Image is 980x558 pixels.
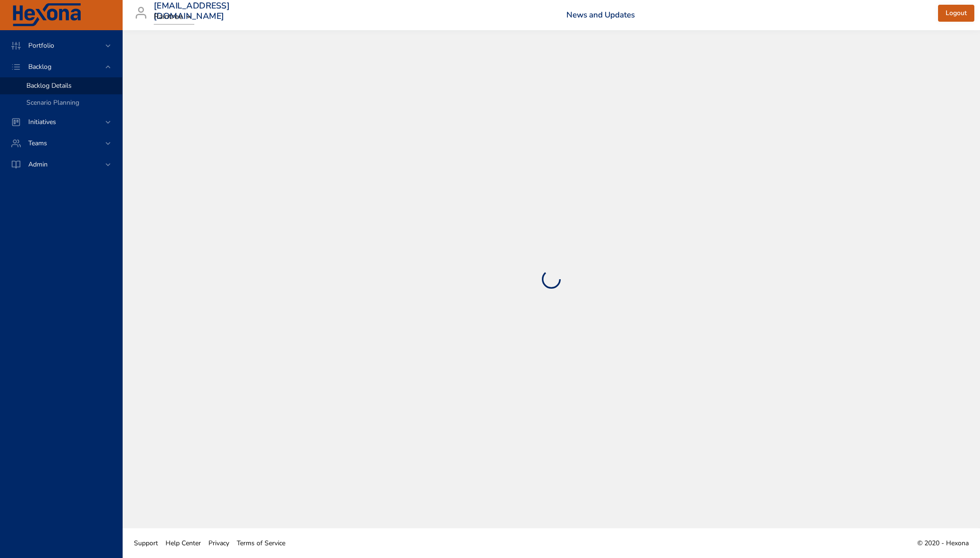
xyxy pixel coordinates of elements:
[154,1,230,21] h3: [EMAIL_ADDRESS][DOMAIN_NAME]
[130,533,162,554] a: Support
[237,539,285,548] span: Terms of Service
[21,117,64,126] span: Initiatives
[21,41,62,50] span: Portfolio
[134,539,158,548] span: Support
[26,81,72,90] span: Backlog Details
[21,160,55,169] span: Admin
[566,9,635,20] a: News and Updates
[154,9,194,25] div: Raintree
[21,139,55,148] span: Teams
[938,5,974,22] button: Logout
[205,533,233,554] a: Privacy
[11,3,82,27] img: Hexona
[233,533,289,554] a: Terms of Service
[162,533,205,554] a: Help Center
[21,62,59,71] span: Backlog
[917,539,969,548] span: © 2020 - Hexona
[208,539,229,548] span: Privacy
[166,539,201,548] span: Help Center
[946,8,967,19] span: Logout
[26,98,79,107] span: Scenario Planning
